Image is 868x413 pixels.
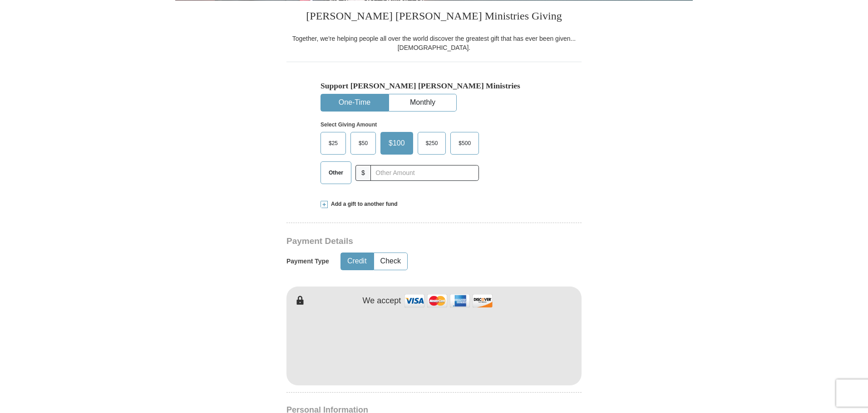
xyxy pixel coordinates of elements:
span: Add a gift to another fund [328,200,398,208]
h3: Payment Details [286,236,518,247]
button: Check [374,253,407,270]
span: $25 [324,136,342,150]
button: One-Time [321,94,388,111]
div: Together, we're helping people all over the world discover the greatest gift that has ever been g... [286,34,582,52]
h3: [PERSON_NAME] [PERSON_NAME] Ministries Giving [286,0,582,34]
input: Other Amount [370,165,479,181]
span: $100 [384,136,409,150]
span: $500 [454,136,475,150]
button: Monthly [389,94,456,111]
h4: We accept [363,296,401,306]
strong: Select Giving Amount [321,121,377,128]
h5: Support [PERSON_NAME] [PERSON_NAME] Ministries [321,81,547,91]
span: $50 [354,136,372,150]
span: $ [355,165,371,181]
span: Other [324,166,348,180]
h5: Payment Type [286,258,329,265]
button: Credit [341,253,373,270]
span: $250 [421,136,443,150]
img: credit cards accepted [403,291,494,311]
